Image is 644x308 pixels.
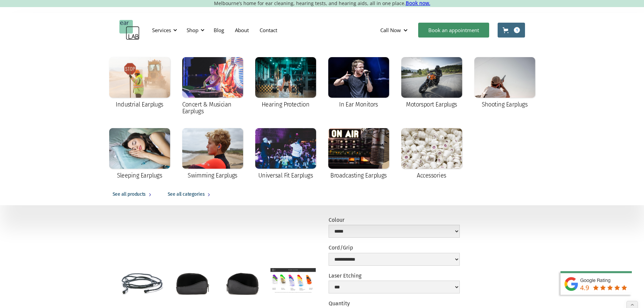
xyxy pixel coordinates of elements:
a: Universal Fit Earplugs [252,125,319,184]
div: Sleeping Earplugs [117,172,162,179]
a: Open cart containing 1 items [498,23,525,38]
a: open lightbox [170,268,215,298]
a: Sleeping Earplugs [106,125,173,184]
a: open lightbox [270,268,315,293]
a: See all categories [161,184,220,205]
div: See all products [113,190,146,198]
div: Broadcasting Earplugs [330,172,387,179]
a: home [119,20,140,40]
div: Call Now [375,20,415,40]
label: Quantity [329,300,350,307]
a: Industrial Earplugs [106,54,173,113]
div: Hearing Protection [262,101,309,108]
div: Call Now [380,27,401,33]
div: Shop [183,20,207,40]
a: Broadcasting Earplugs [325,125,392,184]
div: Concert & Musician Earplugs [182,101,243,115]
a: Shooting Earplugs [471,54,539,113]
div: Swimming Earplugs [188,172,237,179]
div: Services [148,20,179,40]
a: See all products [106,184,161,205]
div: In Ear Monitors [339,101,378,108]
div: Shop [187,27,198,33]
a: open lightbox [220,268,265,298]
a: Blog [208,20,230,40]
div: Services [152,27,171,33]
label: Colour [329,217,460,223]
a: Hearing Protection [252,54,319,113]
a: Accessories [398,125,466,184]
a: Swimming Earplugs [179,125,246,184]
div: Universal Fit Earplugs [258,172,313,179]
div: 1 [514,27,520,33]
div: Industrial Earplugs [116,101,163,108]
a: Concert & Musician Earplugs [179,54,246,119]
div: Accessories [417,172,446,179]
label: Cord/Grip [329,244,460,251]
a: About [230,20,254,40]
a: In Ear Monitors [325,54,392,113]
a: Contact [254,20,283,40]
a: Book an appointment [418,23,489,38]
div: Shooting Earplugs [482,101,528,108]
a: Motorsport Earplugs [398,54,466,113]
div: See all categories [168,190,205,198]
a: open lightbox [119,268,164,298]
label: Laser Etching [329,273,460,279]
div: Motorsport Earplugs [406,101,457,108]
